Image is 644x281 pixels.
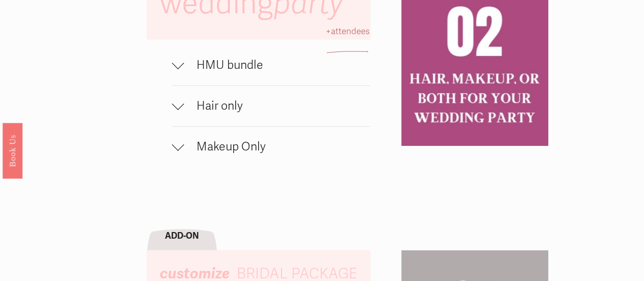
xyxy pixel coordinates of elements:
[165,231,199,241] strong: ADD-ON
[3,122,22,178] a: Book Us
[172,86,370,126] button: Hair only
[172,126,370,167] button: Makeup Only
[330,26,369,37] span: attendees
[172,45,370,85] button: HMU bundle
[325,26,330,37] span: +
[184,58,370,72] span: HMU bundle
[184,98,370,113] span: Hair only
[184,139,370,154] span: Makeup Only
